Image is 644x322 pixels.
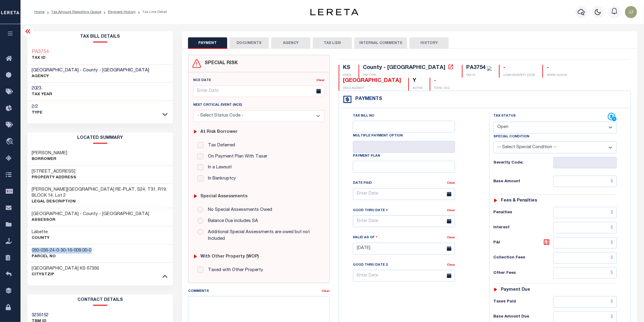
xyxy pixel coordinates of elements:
p: Legal Description [32,199,169,205]
p: County [32,235,50,241]
p: WORK QUEUE [547,73,567,78]
h6: P&I [493,239,553,247]
button: HISTORY [410,37,449,49]
p: STATE [343,73,351,78]
input: Enter Date [353,270,455,282]
p: LOAN SEVERITY CODE [503,73,535,78]
label: In a Lawsuit [205,164,232,171]
div: [GEOGRAPHIC_DATA] [343,78,401,84]
div: County - [GEOGRAPHIC_DATA] [363,65,445,70]
label: On Payment Plan With Taxer [205,153,267,160]
label: Taxed with Other Property [205,267,263,274]
h2: Tax Bill Details [27,31,173,42]
p: ACTIVE [413,86,423,91]
h6: Base Amount [493,179,553,184]
p: DELQ AGENCY [343,86,401,91]
h6: Collection Fees [493,255,553,260]
label: Multiple Payment Option [353,133,403,139]
p: TAX ID [466,73,492,78]
input: Enter Date [353,243,455,255]
input: $ [553,252,617,264]
h2: LOCATED SUMMARY [27,133,173,144]
p: TAX YEAR [32,92,52,98]
label: Date Paid [353,181,372,186]
input: Enter Date [353,215,455,227]
label: Payment Plan [353,154,380,159]
a: Clear [447,182,455,185]
h6: Base Amount Due [493,314,553,319]
label: Comments [188,289,209,294]
h3: Labette [32,229,50,235]
a: Home [34,10,45,14]
p: Assessor [32,217,149,223]
li: Tax Line Detail [136,9,167,15]
h6: Payment due [501,287,530,292]
label: Tax Deferred [205,142,235,149]
h6: Taxes Paid [493,299,553,304]
h6: Other Fees [493,271,553,276]
h3: [GEOGRAPHIC_DATA] - County - [GEOGRAPHIC_DATA] [32,211,149,217]
a: Clear [316,79,325,82]
div: Y [413,78,423,84]
button: AGENCY [271,37,310,49]
h4: SPECIAL RISK [202,61,238,66]
label: NCE Date [193,78,211,83]
input: $ [553,176,617,187]
h6: Severity Code: [493,161,553,165]
h6: with Other Property (WOP) [201,254,259,259]
label: In Bankruptcy [205,175,236,182]
img: svg+xml;base64,PHN2ZyB4bWxucz0iaHR0cDovL3d3dy53My5vcmcvMjAwMC9zdmciIHBvaW50ZXItZXZlbnRzPSJub25lIi... [625,6,637,18]
p: Borrower [32,156,68,162]
p: CityStZip [32,272,99,278]
h6: Interest [493,225,553,230]
p: TAX ID [32,55,49,61]
span: [GEOGRAPHIC_DATA] - County - [GEOGRAPHIC_DATA] [32,68,149,73]
a: Clear [447,264,455,267]
h6: At Risk Borrower [201,130,238,135]
input: $ [553,207,617,218]
label: Tax Status [493,114,516,119]
p: TAX TYPE [363,73,455,78]
input: $ [553,222,617,233]
div: - [434,78,450,84]
p: Parcel No [32,254,92,260]
h3: [STREET_ADDRESS] [32,169,77,175]
p: AGENCY [32,73,149,80]
h3: 2/2 [32,104,43,110]
input: Enter Date [193,86,325,97]
a: Payment History [108,10,136,14]
label: No Special Assessments Owed [205,207,272,214]
h3: PA3754 [32,49,49,55]
input: $ [553,296,617,308]
h3: [PERSON_NAME][GEOGRAPHIC_DATA] RE-PLAT, S24, T31, R19, BLOCK 14, Lot 2 [32,187,169,199]
h6: Special Assessments [201,194,248,199]
label: Balance Due includes SA [205,218,258,225]
input: $ [553,237,617,249]
span: KS [80,266,86,271]
label: Special Condition [493,134,529,139]
a: Clear [322,290,330,293]
button: DOCUMENTS [230,37,269,49]
p: Type [32,110,43,116]
img: check-icon-green.svg [487,66,492,71]
a: Tax Amount Reporting Queue [51,10,101,14]
div: - [503,65,535,71]
button: TAX LIEN [313,37,352,49]
div: - [547,65,567,71]
label: Good Thru Date 2 [353,263,388,268]
label: Valid as Of [353,235,378,240]
img: logo-dark.svg [310,9,359,15]
h3: 3235152 [32,312,49,318]
label: Tax Bill No [353,114,374,119]
div: KS [343,65,351,71]
button: INTERNAL COMMENTS [354,37,407,49]
p: Property Address [32,175,77,181]
button: PAYMENT [188,37,227,49]
a: Clear [447,236,455,239]
span: 67356 [87,266,99,271]
h3: [PERSON_NAME] [32,150,68,156]
input: $ [553,267,617,279]
h2: CONTRACT details [27,295,173,306]
p: TOTAL DLQ [434,86,450,91]
i: travel_explore [6,138,15,146]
